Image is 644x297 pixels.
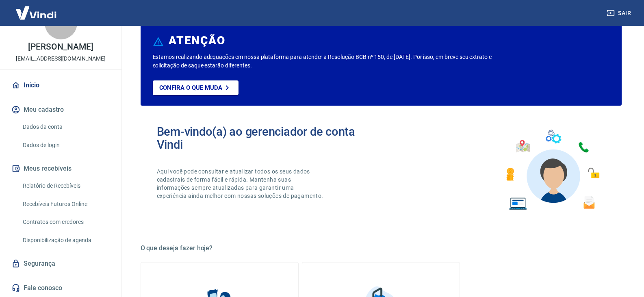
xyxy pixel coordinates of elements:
[157,167,325,200] p: Aqui você pode consultar e atualizar todos os seus dados cadastrais de forma fácil e rápida. Mant...
[605,6,634,21] button: Sair
[20,196,112,212] a: Recebíveis Futuros Online
[10,76,112,94] a: Início
[10,101,112,119] button: Meu cadastro
[10,0,63,25] img: Vindi
[20,214,112,230] a: Contratos com credores
[10,279,112,297] a: Fale conosco
[153,80,239,95] a: Confira o que muda
[20,178,112,194] a: Relatório de Recebíveis
[159,84,222,91] p: Confira o que muda
[153,53,518,70] p: Estamos realizando adequações em nossa plataforma para atender a Resolução BCB nº 150, de [DATE]....
[10,160,112,178] button: Meus recebíveis
[28,43,93,51] p: [PERSON_NAME]
[10,255,112,273] a: Segurança
[157,125,381,151] h2: Bem-vindo(a) ao gerenciador de conta Vindi
[499,125,605,215] img: Imagem de um avatar masculino com diversos icones exemplificando as funcionalidades do gerenciado...
[16,54,106,63] p: [EMAIL_ADDRESS][DOMAIN_NAME]
[169,37,225,45] h6: ATENÇÃO
[141,244,622,252] h5: O que deseja fazer hoje?
[20,119,112,135] a: Dados da conta
[20,137,112,154] a: Dados de login
[20,232,112,249] a: Disponibilização de agenda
